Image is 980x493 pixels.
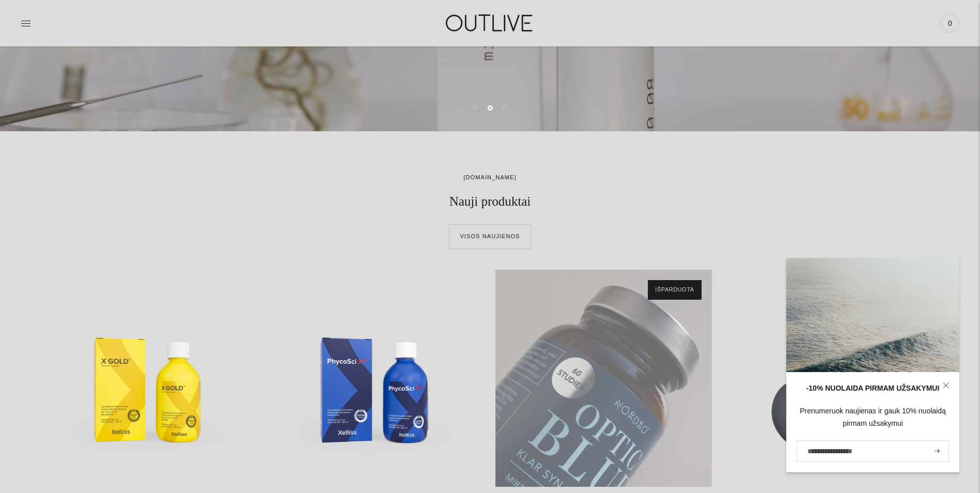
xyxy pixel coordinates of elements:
button: Move carousel to slide 3 [503,104,508,110]
button: Move carousel to slide 2 [488,105,493,111]
a: 0 [941,12,959,35]
h2: Nauji produktai [397,193,583,210]
a: INIKA biri mineralinė pudra SPF25 PATIENCE 8g. [722,270,939,486]
div: Prenumeruok naujienas ir gauk 10% nuolaidą pirmam užsakymui [797,405,949,430]
a: XELLISS X GOLD gerai įsisavinama ciberžolė su piperinu 250 ml [41,270,258,486]
div: [DOMAIN_NAME] [41,173,939,183]
a: XELLISS PhycoSci X14 Mėlynosios spirulinos ekstraktas 250ml [268,270,485,486]
a: NORDBO OPTIC BLUE kompleksas akims 60kaps [495,270,712,486]
button: Move carousel to slide 1 [472,104,477,110]
span: 0 [943,16,957,30]
img: OUTLIVE [426,5,555,41]
div: -10% NUOLAIDA PIRMAM UŽSAKYMUI [797,382,949,395]
a: Visos naujienos [449,224,531,249]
